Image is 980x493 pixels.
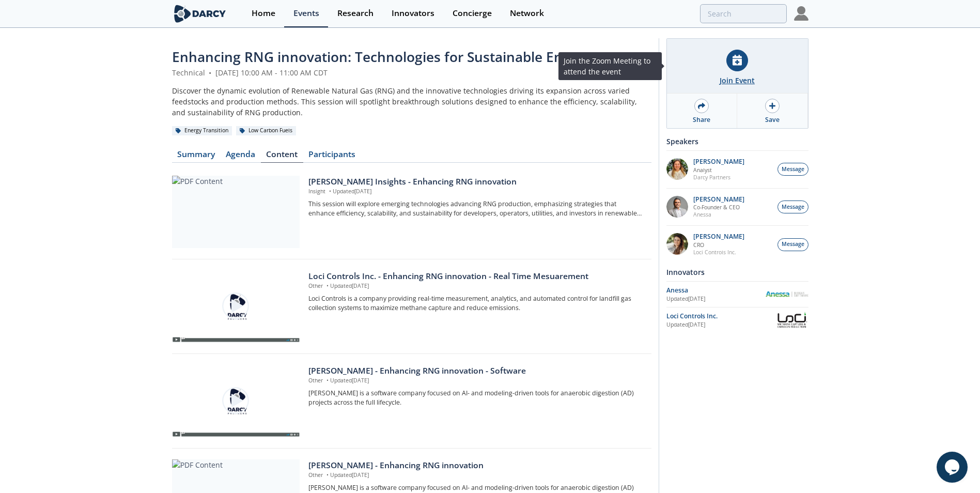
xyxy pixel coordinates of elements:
p: CRO [693,241,744,249]
a: PDF Content [PERSON_NAME] Insights - Enhancing RNG innovation Insight •Updated[DATE] This session... [172,176,651,248]
p: Analyst [693,166,744,174]
div: Concierge [453,9,492,18]
div: [PERSON_NAME] - Enhancing RNG innovation [308,459,644,472]
div: Network [510,9,544,18]
img: play-chapters-gray.svg [221,291,250,320]
div: Updated [DATE] [666,321,776,329]
button: Message [777,238,808,251]
p: Insight Updated [DATE] [308,188,644,196]
p: This session will explore emerging technologies advancing RNG production, emphasizing strategies ... [308,199,644,219]
div: Discover the dynamic evolution of Renewable Natural Gas (RNG) and the innovative technologies dri... [172,85,651,118]
div: Updated [DATE] [666,295,765,303]
span: • [324,282,330,289]
div: [PERSON_NAME] Insights - Enhancing RNG innovation [308,176,644,188]
p: Loci Controls is a company providing real-time measurement, analytics, and automated control for ... [308,294,644,313]
div: Save [765,115,780,125]
div: Research [337,9,374,18]
a: Participants [303,150,361,163]
img: fddc0511-1997-4ded-88a0-30228072d75f [666,158,688,180]
p: Loci Controls Inc. [693,249,744,256]
a: Loci Controls Inc. Updated[DATE] Loci Controls Inc. [666,311,808,329]
p: Other Updated [DATE] [308,377,644,385]
a: Video Content [PERSON_NAME] - Enhancing RNG innovation - Software Other •Updated[DATE] [PERSON_NA... [172,365,651,437]
a: Content [261,150,303,163]
div: Energy Transition [172,126,232,135]
img: 1fdb2308-3d70-46db-bc64-f6eabefcce4d [666,196,688,218]
div: Low Carbon Fuels [236,126,297,135]
div: [PERSON_NAME] - Enhancing RNG innovation - Software [308,365,644,377]
p: Other Updated [DATE] [308,282,644,290]
div: Speakers [666,132,808,150]
span: Message [782,240,804,249]
div: Events [293,9,319,18]
a: Video Content Loci Controls Inc. - Enhancing RNG innovation - Real Time Mesuarement Other •Update... [172,270,651,343]
div: Loci Controls Inc. [666,312,776,321]
input: Advanced Search [700,4,787,23]
span: Message [782,165,804,174]
p: [PERSON_NAME] [693,158,744,165]
p: Darcy Partners [693,174,744,181]
div: Loci Controls Inc. - Enhancing RNG innovation - Real Time Mesuarement [308,270,644,283]
div: Innovators [666,263,808,281]
button: Message [777,201,808,213]
span: • [324,471,330,479]
span: Enhancing RNG innovation: Technologies for Sustainable Energy [172,48,591,66]
span: • [207,68,213,78]
span: • [327,188,333,195]
img: play-chapters-gray.svg [221,386,250,415]
img: Anessa [765,291,808,297]
div: Share [693,115,710,125]
div: Anessa [666,286,765,295]
span: Message [782,203,804,211]
div: Technical [DATE] 10:00 AM - 11:00 AM CDT [172,67,651,78]
p: Co-Founder & CEO [693,204,744,211]
img: Profile [794,6,808,21]
button: Message [777,163,808,176]
p: Other Updated [DATE] [308,471,644,480]
p: [PERSON_NAME] [693,196,744,203]
a: Agenda [221,150,261,163]
img: Video Content [172,270,300,342]
img: 737ad19b-6c50-4cdf-92c7-29f5966a019e [666,233,688,255]
img: Video Content [172,365,300,437]
p: [PERSON_NAME] [693,233,744,240]
div: Home [252,9,275,18]
p: Anessa [693,211,744,218]
div: Join Event [720,75,755,86]
img: Loci Controls Inc. [775,311,808,329]
span: • [324,377,330,384]
p: [PERSON_NAME] is a software company focused on AI- and modeling-driven tools for anaerobic digest... [308,389,644,408]
iframe: chat widget [937,452,970,483]
div: Innovators [392,9,434,18]
a: Anessa Updated[DATE] Anessa [666,285,808,303]
img: logo-wide.svg [172,5,228,23]
a: Summary [172,150,221,163]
